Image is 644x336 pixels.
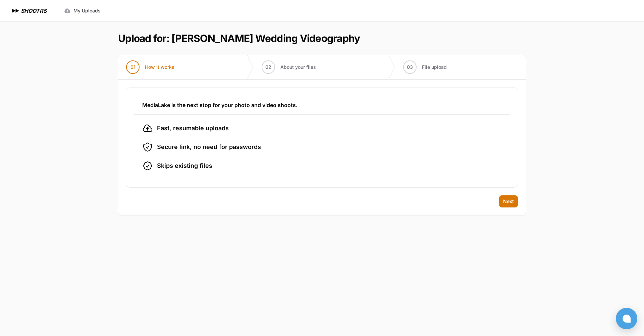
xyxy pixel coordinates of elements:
button: 01 How it works [118,55,182,79]
img: SHOOTRS [11,7,21,15]
button: Next [499,195,518,207]
h1: Upload for: [PERSON_NAME] Wedding Videography [118,32,360,44]
span: File upload [422,64,447,70]
span: 03 [407,64,413,70]
button: 02 About your files [254,55,324,79]
button: 03 File upload [395,55,455,79]
span: Secure link, no need for passwords [157,142,261,152]
span: How it works [145,64,174,70]
span: 02 [265,64,271,70]
span: Fast, resumable uploads [157,124,229,133]
a: SHOOTRS SHOOTRS [11,7,47,15]
span: My Uploads [73,7,101,14]
button: Open chat window [616,308,637,329]
span: About your files [280,64,316,70]
span: 01 [130,64,136,70]
a: My Uploads [60,5,105,17]
span: Next [503,198,514,205]
span: Skips existing files [157,161,212,171]
h3: MediaLake is the next stop for your photo and video shoots. [142,101,502,109]
h1: SHOOTRS [21,7,47,15]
